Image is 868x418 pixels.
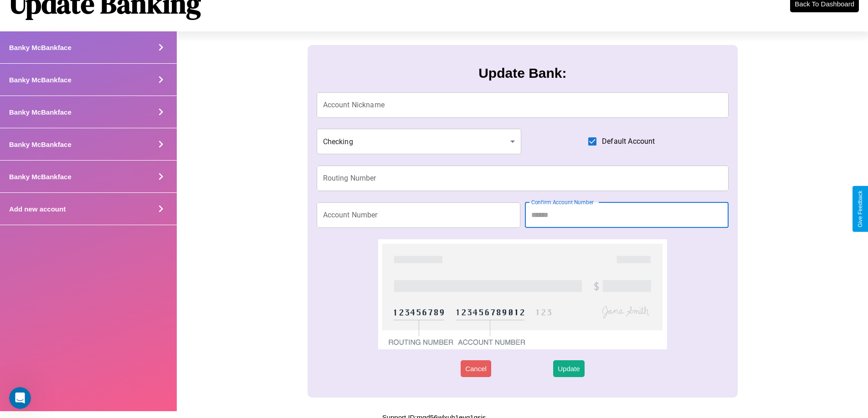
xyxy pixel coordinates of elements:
[9,387,31,409] iframe: Intercom live chat
[9,205,66,213] h4: Add new account
[461,360,491,377] button: Cancel
[317,129,522,154] div: Checking
[9,108,72,116] h4: Banky McBankface
[9,76,72,84] h4: Banky McBankface
[9,44,72,51] h4: Banky McBankface
[553,360,584,377] button: Update
[602,136,655,147] span: Default Account
[857,191,863,227] div: Give Feedback
[478,65,566,81] h3: Update Bank:
[378,239,667,349] img: check
[9,141,72,148] h4: Banky McBankface
[531,198,594,206] label: Confirm Account Number
[9,173,72,181] h4: Banky McBankface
